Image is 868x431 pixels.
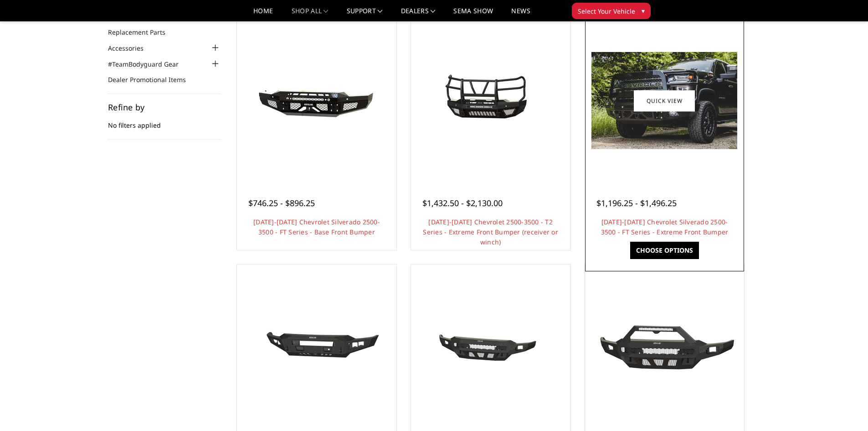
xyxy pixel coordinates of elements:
span: $746.25 - $896.25 [248,197,315,208]
div: No filters applied [108,103,221,140]
span: ▾ [642,6,645,16]
button: Select Your Vehicle [572,3,651,19]
a: Replacement Parts [108,27,177,37]
a: 2020-2023 Chevrolet Silverado 2500-3500 - FT Series - Extreme Front Bumper 2020-2023 Chevrolet Si... [587,23,742,178]
a: Home [253,8,273,21]
a: Accessories [108,43,155,53]
img: 2020-2023 Chevrolet 2500-3500 - Freedom Series - Sport Front Bumper (non-winch) [591,312,737,377]
span: $1,432.50 - $2,130.00 [422,197,503,208]
a: [DATE]-[DATE] Chevrolet Silverado 2500-3500 - FT Series - Base Front Bumper [253,218,380,236]
a: Quick view [634,90,695,111]
a: 2020-2023 Chevrolet 2500-3500 - A2L Series - Base Front Bumper (Non Winch) 2020 Chevrolet HD - Av... [239,267,394,422]
h5: Refine by [108,103,221,111]
a: 2020-2023 Chevrolet 2500-3500 - Freedom Series - Base Front Bumper (non-winch) 2020-2023 Chevrole... [413,267,568,422]
img: 2020-2023 Chevrolet Silverado 2500-3500 - FT Series - Extreme Front Bumper [591,52,737,149]
span: $1,196.25 - $1,496.25 [596,197,677,208]
a: #TeamBodyguard Gear [108,59,190,69]
a: Choose Options [630,242,699,259]
a: [DATE]-[DATE] Chevrolet Silverado 2500-3500 - FT Series - Extreme Front Bumper [601,218,729,236]
a: Dealers [401,8,436,21]
a: SEMA Show [453,8,493,21]
a: News [511,8,530,21]
a: Dealer Promotional Items [108,75,197,84]
a: 2020-2023 Chevrolet 2500-3500 - Freedom Series - Sport Front Bumper (non-winch) [587,267,742,422]
a: [DATE]-[DATE] Chevrolet 2500-3500 - T2 Series - Extreme Front Bumper (receiver or winch) [423,218,558,246]
span: Select Your Vehicle [578,6,635,16]
a: 2020-2023 Chevrolet Silverado 2500-3500 - FT Series - Base Front Bumper 2020-2023 Chevrolet Silve... [239,23,394,178]
iframe: Chat Widget [822,387,868,431]
a: 2020-2023 Chevrolet 2500-3500 - T2 Series - Extreme Front Bumper (receiver or winch) 2020-2023 Ch... [413,23,568,178]
a: shop all [292,8,329,21]
a: Support [347,8,383,21]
